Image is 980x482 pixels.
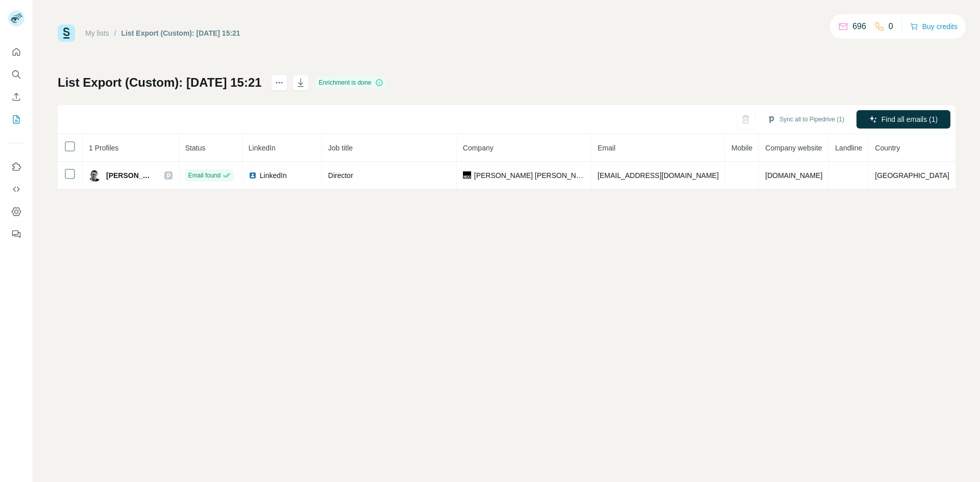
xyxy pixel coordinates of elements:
[8,180,24,198] button: Use Surfe API
[760,112,851,127] button: Sync all to Pipedrive (1)
[316,77,387,89] div: Enrichment is done
[188,171,220,180] span: Email found
[8,65,24,84] button: Search
[8,202,24,221] button: Dashboard
[910,19,958,34] button: Buy credits
[889,20,893,33] p: 0
[875,171,949,180] span: [GEOGRAPHIC_DATA]
[249,144,276,152] span: LinkedIn
[114,28,116,38] li: /
[58,24,75,42] img: Surfe Logo
[271,74,287,91] button: actions
[8,88,24,106] button: Enrich CSV
[260,170,287,181] span: LinkedIn
[89,169,101,182] img: Avatar
[121,28,240,38] div: List Export (Custom): [DATE] 15:21
[856,110,950,129] button: Find all emails (1)
[835,144,862,152] span: Landline
[185,144,206,152] span: Status
[8,158,24,176] button: Use Surfe on LinkedIn
[875,144,900,152] span: Country
[765,171,822,180] span: [DOMAIN_NAME]
[89,144,118,152] span: 1 Profiles
[8,110,24,129] button: My lists
[58,74,262,91] h1: List Export (Custom): [DATE] 15:21
[598,171,719,180] span: [EMAIL_ADDRESS][DOMAIN_NAME]
[881,114,938,124] span: Find all emails (1)
[8,43,24,61] button: Quick start
[463,144,494,152] span: Company
[474,170,585,181] span: [PERSON_NAME] [PERSON_NAME] Architects
[598,144,616,152] span: Email
[8,225,24,243] button: Feedback
[106,170,154,181] span: [PERSON_NAME]
[249,171,257,180] img: LinkedIn logo
[765,144,822,152] span: Company website
[731,144,752,152] span: Mobile
[852,20,866,33] p: 696
[328,144,353,152] span: Job title
[85,29,109,37] a: My lists
[463,171,471,180] img: company-logo
[328,171,353,180] span: Director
